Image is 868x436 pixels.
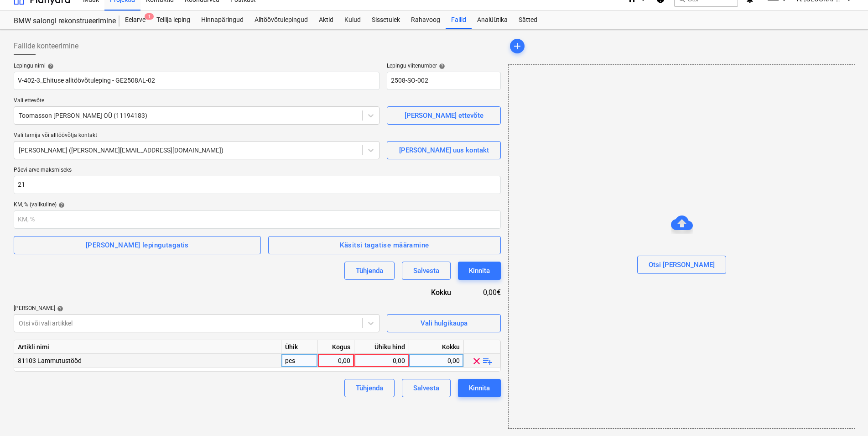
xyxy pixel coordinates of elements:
[14,132,379,141] p: Vali tarnija või alltöövõtja kontakt
[14,340,281,354] div: Artikli nimi
[249,11,313,29] a: Alltöövõtulepingud
[196,11,249,29] a: Hinnapäringud
[402,379,451,397] button: Salvesta
[413,354,460,368] div: 0,00
[513,11,543,29] a: Sätted
[354,340,409,354] div: Ühiku hind
[469,382,490,394] div: Kinnita
[382,287,466,298] div: Kokku
[366,11,405,29] a: Sissetulek
[387,106,501,125] button: [PERSON_NAME] ettevõte
[437,63,445,69] span: help
[14,41,78,52] span: Failide konteerimine
[482,356,493,367] span: playlist_add
[14,63,379,70] div: Lepingu nimi
[313,11,339,29] a: Aktid
[14,236,261,254] button: [PERSON_NAME] lepingutagatis
[57,202,65,208] span: help
[339,11,366,29] a: Kulud
[469,265,490,277] div: Kinnita
[399,144,489,156] div: [PERSON_NAME] uus kontakt
[466,287,501,298] div: 0,00€
[145,13,154,20] span: 1
[471,356,482,367] span: clear
[637,256,726,274] button: Otsi [PERSON_NAME]
[318,340,354,354] div: Kogus
[358,354,405,368] div: 0,00
[14,97,379,106] p: Vali ettevõte
[446,11,472,29] a: Failid
[14,167,501,176] p: Päevi arve maksmiseks
[356,265,383,277] div: Tühjenda
[508,64,855,429] div: Otsi [PERSON_NAME]
[14,210,501,229] input: KM, %
[151,11,196,29] a: Tellija leping
[356,382,383,394] div: Tühjenda
[405,11,446,29] a: Rahavoog
[409,340,464,354] div: Kokku
[344,379,395,397] button: Tühjenda
[120,11,151,29] a: Eelarve1
[402,262,451,280] button: Salvesta
[14,72,379,90] input: Dokumendi nimi
[405,110,483,121] div: [PERSON_NAME] ettevõte
[281,340,318,354] div: Ühik
[413,382,439,394] div: Salvesta
[413,265,439,277] div: Salvesta
[14,201,501,209] div: KM, % (valikuline)
[458,262,501,280] button: Kinnita
[120,11,151,29] div: Eelarve
[281,354,318,368] div: pcs
[14,176,501,194] input: Päevi arve maksmiseks
[14,16,109,26] div: BMW salongi rekonstrueerimine
[421,317,468,329] div: Vali hulgikaupa
[458,379,501,397] button: Kinnita
[512,41,523,52] span: add
[387,314,501,332] button: Vali hulgikaupa
[14,305,379,312] div: [PERSON_NAME]
[387,72,501,90] input: Viitenumber
[322,354,350,368] div: 0,00
[649,259,715,271] div: Otsi [PERSON_NAME]
[86,239,189,251] div: [PERSON_NAME] lepingutagatis
[472,11,513,29] a: Analüütika
[340,239,429,251] div: Käsitsi tagatise määramine
[387,141,501,159] button: [PERSON_NAME] uus kontakt
[822,392,868,436] iframe: Chat Widget
[268,236,501,254] button: Käsitsi tagatise määramine
[55,305,63,312] span: help
[387,63,501,70] div: Lepingu viitenumber
[46,63,54,69] span: help
[344,262,395,280] button: Tühjenda
[18,357,82,364] span: 81103 Lammutustööd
